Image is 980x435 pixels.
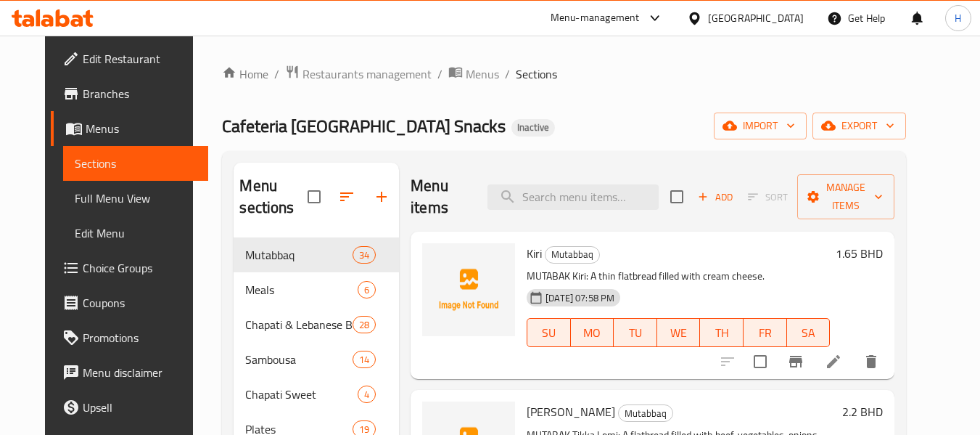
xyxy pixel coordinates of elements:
div: Menu-management [551,9,640,27]
span: Chapati Sweet [245,386,358,403]
span: Kiri [527,243,542,264]
span: Select section [662,182,692,212]
div: Meals6 [234,272,399,307]
button: SU [527,318,570,347]
button: delete [854,344,889,379]
span: [PERSON_NAME] [527,401,615,423]
span: 14 [353,353,375,367]
div: [GEOGRAPHIC_DATA] [708,10,804,26]
a: Menus [51,111,209,146]
span: Sections [516,65,557,83]
a: Full Menu View [63,181,209,216]
nav: breadcrumb [222,65,906,84]
span: MO [577,322,609,343]
span: Choice Groups [83,259,197,277]
a: Upsell [51,390,209,425]
span: 34 [353,248,375,262]
span: Select to update [745,346,775,377]
span: TU [619,322,651,343]
h2: Menu sections [239,175,308,219]
span: Mutabbaq [245,246,352,264]
span: Edit Restaurant [83,50,197,68]
span: Add [696,189,735,206]
button: TU [614,318,657,347]
span: Edit Menu [75,224,197,242]
span: FR [749,322,781,343]
h6: 2.2 BHD [842,402,883,422]
div: Mutabbaq34 [234,237,399,272]
span: Add item [692,186,738,208]
a: Edit Restaurant [51,41,209,76]
span: Menu disclaimer [83,364,197,381]
li: / [505,65,510,83]
span: 28 [353,318,375,332]
span: Restaurants management [302,65,432,83]
div: Mutabbaq [545,246,600,264]
span: [DATE] 07:58 PM [540,291,620,305]
span: Branches [83,85,197,102]
img: Kiri [422,243,515,336]
span: Promotions [83,329,197,346]
div: items [353,351,376,368]
button: export [812,113,906,139]
span: TH [706,322,738,343]
span: Select all sections [299,182,329,212]
button: WE [657,318,701,347]
span: Meals [245,281,358,298]
a: Sections [63,146,209,181]
button: Add section [364,179,399,214]
span: Sambousa [245,351,352,368]
div: Sambousa14 [234,342,399,377]
a: Coupons [51,285,209,320]
li: / [437,65,442,83]
div: items [353,246,376,264]
span: Select section first [738,186,797,208]
span: import [725,117,795,135]
span: Menus [466,65,499,83]
a: Promotions [51,320,209,355]
a: Branches [51,76,209,111]
a: Edit menu item [825,353,842,370]
p: MUTABAK Kiri: A thin flatbread filled with cream cheese. [527,267,830,285]
span: 6 [358,283,375,297]
span: Manage items [809,179,883,215]
div: items [353,316,376,333]
span: SA [793,322,825,343]
a: Menus [448,65,499,84]
h2: Menu items [411,175,470,219]
button: FR [744,318,787,347]
span: Full Menu View [75,190,197,207]
button: import [714,113,807,139]
a: Menu disclaimer [51,355,209,390]
span: Menus [86,120,197,137]
div: Chapati Sweet4 [234,377,399,412]
span: Mutabbaq [545,246,599,263]
span: H [955,10,961,26]
input: search [487,184,659,210]
span: SU [533,322,564,343]
span: Sections [75,155,197,172]
span: WE [663,322,695,343]
span: Inactive [511,121,555,134]
button: SA [787,318,831,347]
div: items [358,386,376,403]
span: Coupons [83,294,197,312]
a: Restaurants management [285,65,432,84]
span: 4 [358,388,375,402]
span: export [824,117,894,135]
div: Inactive [511,119,555,137]
span: Cafeteria [GEOGRAPHIC_DATA] Snacks [222,110,506,142]
span: Sort sections [329,179,364,214]
button: Branch-specific-item [778,344,813,379]
div: items [358,281,376,298]
li: / [274,65,279,83]
button: Add [692,186,738,208]
span: Chapati & Lebanese Bread [245,316,352,333]
h6: 1.65 BHD [836,243,883,264]
button: TH [700,318,744,347]
button: MO [571,318,614,347]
